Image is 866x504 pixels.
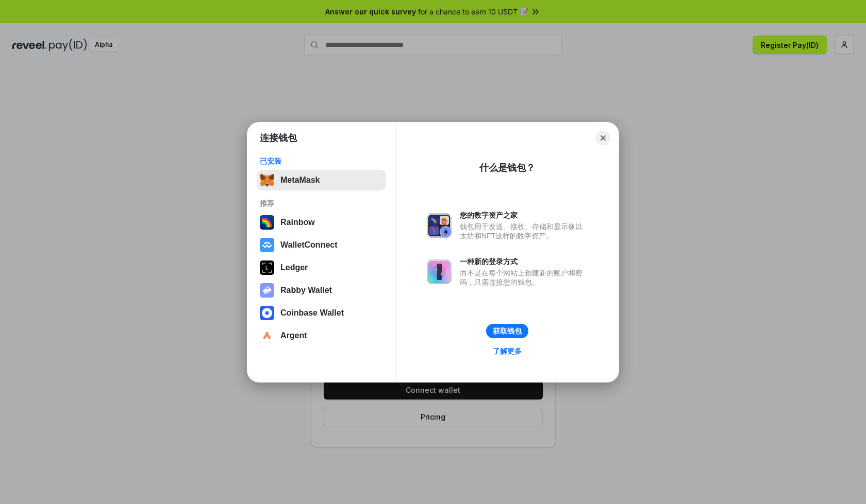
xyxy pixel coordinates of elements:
[257,212,386,233] button: Rainbow
[280,331,307,340] div: Argent
[260,283,274,298] img: svg+xml,%3Csvg%20xmlns%3D%22http%3A%2F%2Fwww.w3.org%2F2000%2Fsvg%22%20fill%3D%22none%22%20viewBox...
[257,303,386,323] button: Coinbase Wallet
[427,259,452,284] img: svg+xml,%3Csvg%20xmlns%3D%22http%3A%2F%2Fwww.w3.org%2F2000%2Fsvg%22%20fill%3D%22none%22%20viewBox...
[260,132,297,144] h1: 连接钱包
[280,218,315,227] div: Rainbow
[257,235,386,255] button: WalletConnect
[257,280,386,301] button: Rabby Wallet
[460,257,588,266] div: 一种新的登录方式
[280,176,320,185] div: MetaMask
[487,344,528,358] a: 了解更多
[486,324,528,338] button: 获取钱包
[460,268,588,287] div: 而不是在每个网站上创建新的账户和密码，只需连接您的钱包。
[460,222,588,240] div: 钱包用于发送、接收、存储和显示像以太坊和NFT这样的数字资产。
[596,131,610,145] button: Close
[260,306,274,320] img: svg+xml,%3Csvg%20width%3D%2228%22%20height%3D%2228%22%20viewBox%3D%220%200%2028%2028%22%20fill%3D...
[260,173,274,187] img: svg+xml,%3Csvg%20fill%3D%22none%22%20height%3D%2233%22%20viewBox%3D%220%200%2035%2033%22%20width%...
[280,286,332,295] div: Rabby Wallet
[257,257,386,278] button: Ledger
[260,215,274,230] img: svg+xml,%3Csvg%20width%3D%22120%22%20height%3D%22120%22%20viewBox%3D%220%200%20120%20120%22%20fil...
[493,346,522,356] div: 了解更多
[460,211,588,220] div: 您的数字资产之家
[479,162,535,174] div: 什么是钱包？
[257,170,386,190] button: MetaMask
[493,326,522,336] div: 获取钱包
[427,213,452,238] img: svg+xml,%3Csvg%20xmlns%3D%22http%3A%2F%2Fwww.w3.org%2F2000%2Fsvg%22%20fill%3D%22none%22%20viewBox...
[257,325,386,346] button: Argent
[280,240,338,250] div: WalletConnect
[260,157,383,166] div: 已安装
[280,263,308,272] div: Ledger
[280,308,344,318] div: Coinbase Wallet
[260,328,274,343] img: svg+xml,%3Csvg%20width%3D%2228%22%20height%3D%2228%22%20viewBox%3D%220%200%2028%2028%22%20fill%3D...
[260,238,274,252] img: svg+xml,%3Csvg%20width%3D%2228%22%20height%3D%2228%22%20viewBox%3D%220%200%2028%2028%22%20fill%3D...
[260,260,274,275] img: svg+xml,%3Csvg%20xmlns%3D%22http%3A%2F%2Fwww.w3.org%2F2000%2Fsvg%22%20width%3D%2228%22%20height%3...
[260,199,383,208] div: 推荐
